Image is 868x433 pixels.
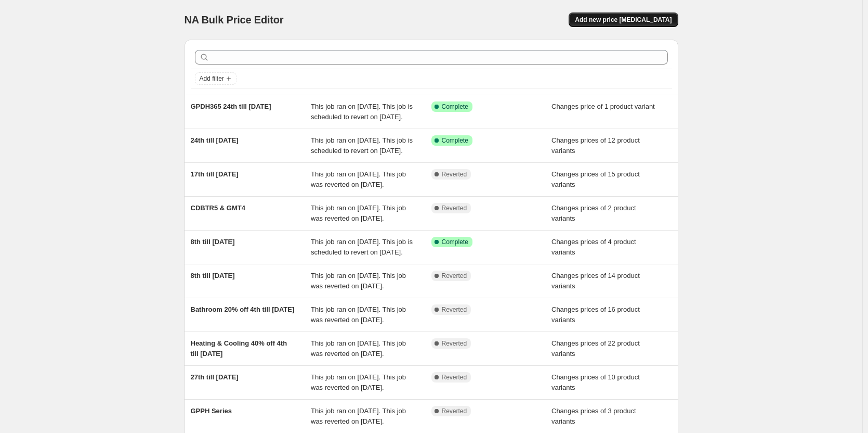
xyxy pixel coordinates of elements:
[191,339,287,358] span: Heating & Cooling 40% off 4th till [DATE]
[442,238,468,246] span: Complete
[442,272,467,280] span: Reverted
[191,373,239,381] span: 27th till [DATE]
[311,407,406,425] span: This job ran on [DATE]. This job was reverted on [DATE].
[575,16,672,24] span: Add new price [MEDICAL_DATA]
[311,238,413,256] span: This job ran on [DATE]. This job is scheduled to revert on [DATE].
[311,204,406,222] span: This job ran on [DATE]. This job was reverted on [DATE].
[551,136,640,155] span: Changes prices of 12 product variants
[311,272,406,290] span: This job ran on [DATE]. This job was reverted on [DATE].
[551,272,640,290] span: Changes prices of 14 product variants
[311,305,406,324] span: This job ran on [DATE]. This job was reverted on [DATE].
[200,74,224,83] span: Add filter
[551,407,636,425] span: Changes prices of 3 product variants
[442,305,467,314] span: Reverted
[191,305,295,313] span: Bathroom 20% off 4th till [DATE]
[311,170,406,188] span: This job ran on [DATE]. This job was reverted on [DATE].
[551,305,640,324] span: Changes prices of 16 product variants
[442,136,468,145] span: Complete
[191,272,235,279] span: 8th till [DATE]
[185,14,284,26] span: NA Bulk Price Editor
[191,170,239,178] span: 17th till [DATE]
[191,204,245,212] span: CDBTR5 & GMT4
[551,238,636,256] span: Changes prices of 4 product variants
[311,103,413,121] span: This job ran on [DATE]. This job is scheduled to revert on [DATE].
[551,339,640,358] span: Changes prices of 22 product variants
[191,136,239,144] span: 24th till [DATE]
[311,339,406,358] span: This job ran on [DATE]. This job was reverted on [DATE].
[442,339,467,348] span: Reverted
[191,407,232,415] span: GPPH Series
[442,204,467,212] span: Reverted
[442,373,467,381] span: Reverted
[442,170,467,179] span: Reverted
[442,103,468,111] span: Complete
[311,136,413,155] span: This job ran on [DATE]. This job is scheduled to revert on [DATE].
[551,204,636,222] span: Changes prices of 2 product variants
[551,103,655,110] span: Changes price of 1 product variant
[551,373,640,391] span: Changes prices of 10 product variants
[569,12,678,27] button: Add new price [MEDICAL_DATA]
[442,407,467,415] span: Reverted
[191,238,235,246] span: 8th till [DATE]
[551,170,640,188] span: Changes prices of 15 product variants
[195,72,236,85] button: Add filter
[191,103,271,110] span: GPDH365 24th till [DATE]
[311,373,406,391] span: This job ran on [DATE]. This job was reverted on [DATE].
